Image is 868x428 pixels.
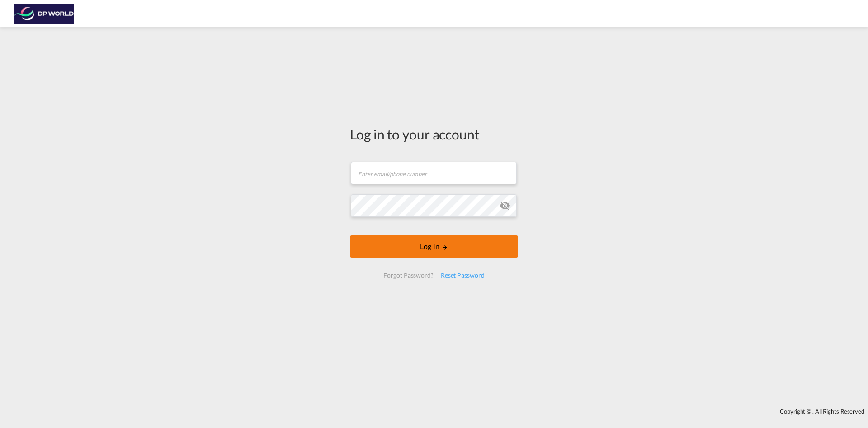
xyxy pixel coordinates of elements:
[500,200,510,211] md-icon: icon-eye-off
[437,267,488,284] div: Reset Password
[14,4,75,24] img: c08ca190194411f088ed0f3ba295208c.png
[380,267,437,284] div: Forgot Password?
[350,125,518,144] div: Log in to your account
[350,235,518,258] button: LOGIN
[351,162,517,184] input: Enter email/phone number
